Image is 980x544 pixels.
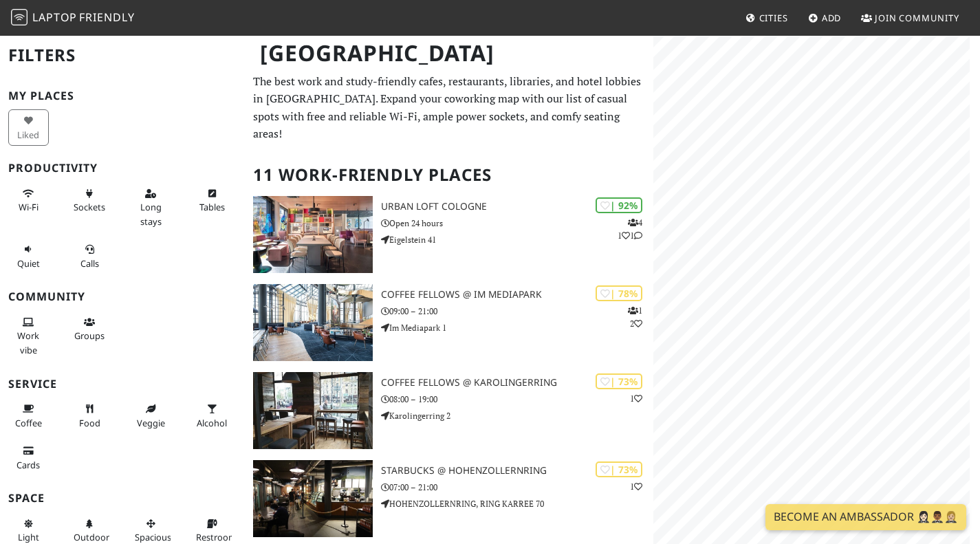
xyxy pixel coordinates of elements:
[630,480,642,493] p: 1
[245,196,653,273] a: URBAN LOFT Cologne | 92% 411 URBAN LOFT Cologne Open 24 hours Eigelstein 41
[8,398,49,434] button: Coffee
[245,372,653,449] a: Coffee Fellows @ Karolingerring | 73% 1 Coffee Fellows @ Karolingerring 08:00 – 19:00 Karolingerr...
[8,439,49,476] button: Cards
[381,481,653,494] p: 07:00 – 21:00
[79,417,100,429] span: Food
[381,289,653,301] h3: Coffee Fellows @ Im Mediapark
[740,6,794,30] a: Cities
[69,398,110,434] button: Food
[69,238,110,274] button: Calls
[630,392,642,405] p: 1
[192,182,232,219] button: Tables
[74,201,105,213] span: Power sockets
[381,233,653,246] p: Eigelstein 41
[253,73,645,143] p: The best work and study-friendly cafes, restaurants, libraries, and hotel lobbies in [GEOGRAPHIC_...
[8,182,49,219] button: Wi-Fi
[74,531,109,543] span: Outdoor area
[596,461,642,477] div: | 73%
[199,201,225,213] span: Work-friendly tables
[131,182,171,232] button: Long stays
[8,311,49,361] button: Work vibe
[596,285,642,301] div: | 78%
[253,196,373,273] img: URBAN LOFT Cologne
[856,6,965,30] a: Join Community
[765,504,966,530] a: Become an Ambassador 🤵🏻‍♀️🤵🏾‍♂️🤵🏼‍♀️
[19,201,39,213] span: Stable Wi-Fi
[803,6,847,30] a: Add
[69,182,110,219] button: Sockets
[381,409,653,422] p: Karolingerring 2
[11,9,28,25] img: LaptopFriendly
[381,497,653,510] p: HOHENZOLLERNRING, RING KARREE 70
[137,417,165,429] span: Veggie
[628,304,642,330] p: 1 2
[245,284,653,361] a: Coffee Fellows @ Im Mediapark | 78% 12 Coffee Fellows @ Im Mediapark 09:00 – 21:00 Im Mediapark 1
[381,217,653,230] p: Open 24 hours
[253,372,373,449] img: Coffee Fellows @ Karolingerring
[596,197,642,213] div: | 92%
[249,34,651,72] h1: [GEOGRAPHIC_DATA]
[69,311,110,347] button: Groups
[8,492,237,505] h3: Space
[381,393,653,406] p: 08:00 – 19:00
[140,201,162,227] span: Long stays
[381,377,653,389] h3: Coffee Fellows @ Karolingerring
[74,329,105,342] span: Group tables
[8,378,237,391] h3: Service
[17,459,40,471] span: Credit cards
[596,373,642,389] div: | 73%
[822,12,842,24] span: Add
[8,89,237,102] h3: My Places
[759,12,788,24] span: Cities
[197,417,227,429] span: Alcohol
[381,465,653,477] h3: Starbucks @ Hohenzollernring
[17,257,40,270] span: Quiet
[196,531,237,543] span: Restroom
[32,10,77,25] span: Laptop
[618,216,642,242] p: 4 1 1
[245,460,653,537] a: Starbucks @ Hohenzollernring | 73% 1 Starbucks @ Hohenzollernring 07:00 – 21:00 HOHENZOLLERNRING,...
[17,329,39,356] span: People working
[79,10,134,25] span: Friendly
[15,417,42,429] span: Coffee
[381,321,653,334] p: Im Mediapark 1
[381,201,653,213] h3: URBAN LOFT Cologne
[253,460,373,537] img: Starbucks @ Hohenzollernring
[135,531,171,543] span: Spacious
[11,6,135,30] a: LaptopFriendly LaptopFriendly
[8,238,49,274] button: Quiet
[18,531,39,543] span: Natural light
[192,398,232,434] button: Alcohol
[8,162,237,175] h3: Productivity
[131,398,171,434] button: Veggie
[253,154,645,196] h2: 11 Work-Friendly Places
[253,284,373,361] img: Coffee Fellows @ Im Mediapark
[875,12,959,24] span: Join Community
[8,34,237,76] h2: Filters
[8,290,237,303] h3: Community
[381,305,653,318] p: 09:00 – 21:00
[80,257,99,270] span: Video/audio calls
